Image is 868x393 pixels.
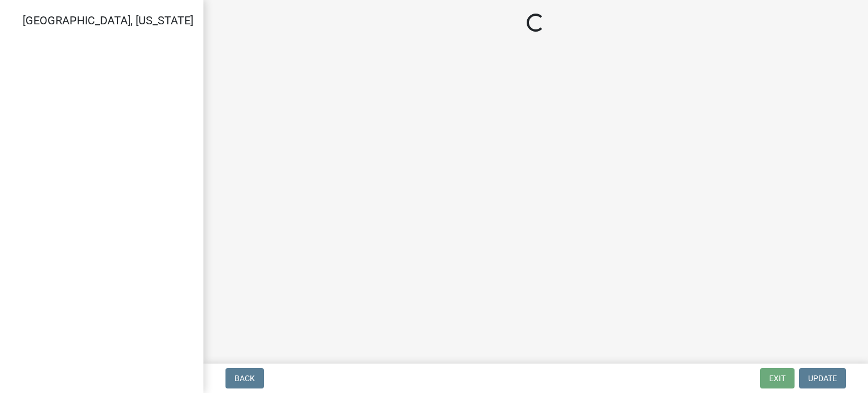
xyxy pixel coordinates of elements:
[225,368,264,388] button: Back
[799,368,846,388] button: Update
[235,374,255,383] span: Back
[808,374,837,383] span: Update
[760,368,795,388] button: Exit
[23,14,193,27] span: [GEOGRAPHIC_DATA], [US_STATE]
